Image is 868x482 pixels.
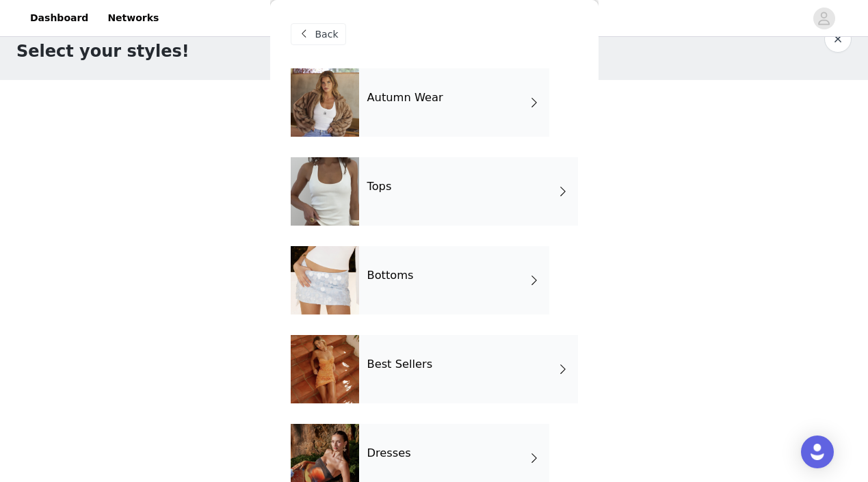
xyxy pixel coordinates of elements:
[367,447,411,459] h4: Dresses
[367,358,433,371] h4: Best Sellers
[367,180,392,193] h4: Tops
[817,8,830,29] div: avatar
[367,92,443,104] h4: Autumn Wear
[22,3,96,34] a: Dashboard
[367,269,414,282] h4: Bottoms
[16,39,189,64] h1: Select your styles!
[315,27,339,42] span: Back
[99,3,167,34] a: Networks
[801,436,834,468] div: Open Intercom Messenger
